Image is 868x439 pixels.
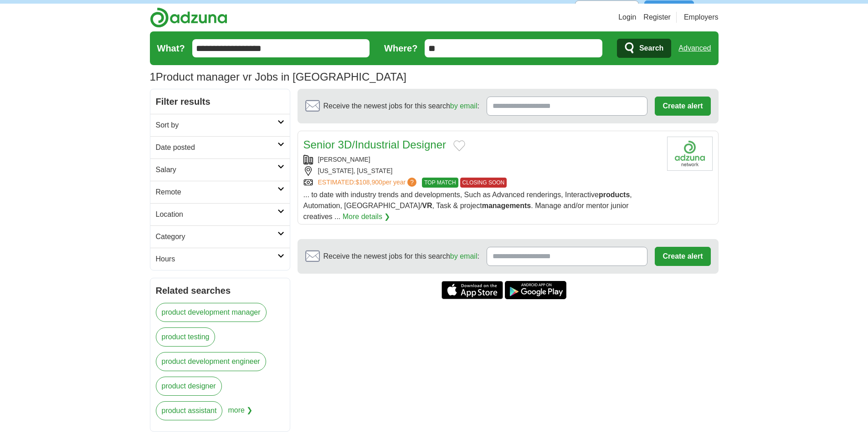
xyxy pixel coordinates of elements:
[450,102,478,110] a: by email
[156,284,284,297] h2: Related searches
[599,191,630,199] strong: products
[156,120,277,131] h2: Sort by
[156,187,277,198] h2: Remote
[422,178,458,188] span: TOP MATCH
[228,401,252,426] span: more ❯
[156,254,277,265] h2: Hours
[303,138,447,151] a: Senior 3D/Industrial Designer
[303,155,660,164] div: [PERSON_NAME]
[156,142,277,153] h2: Date posted
[407,178,416,187] span: ?
[343,211,390,222] a: More details ❯
[150,71,406,83] h1: Product manager vr Jobs in [GEOGRAPHIC_DATA]
[442,281,503,299] a: Get the iPhone app
[460,178,507,188] span: CLOSING SOON
[150,136,290,158] a: Date posted
[684,12,719,23] a: Employers
[453,140,465,151] button: Add to favorite jobs
[482,202,531,209] strong: managements
[156,401,223,420] a: product assistant
[157,41,185,55] label: What?
[150,114,290,136] a: Sort by
[156,231,277,242] h2: Category
[643,12,671,23] a: Register
[156,327,216,347] a: product testing
[617,39,671,58] button: Search
[156,164,277,175] h2: Salary
[450,252,478,260] a: by email
[150,203,290,225] a: Location
[150,7,227,28] img: Adzuna logo
[150,89,290,114] h2: Filter results
[156,209,277,220] h2: Location
[303,166,660,176] div: [US_STATE], [US_STATE]
[156,303,267,322] a: product development manager
[655,247,710,266] button: Create alert
[318,178,419,188] a: ESTIMATED:$108,900per year?
[324,101,479,112] span: Receive the newest jobs for this search :
[303,191,632,220] span: ... to date with industry trends and developments, Such as Advanced renderings, Interactive , Aut...
[150,248,290,270] a: Hours
[156,377,222,396] a: product designer
[150,181,290,203] a: Remote
[644,0,694,20] button: Doorgaan
[422,202,432,209] strong: VR
[678,39,711,57] a: Advanced
[150,69,156,85] span: 1
[618,12,636,23] a: Login
[699,0,719,20] img: icon_close_no_bg.svg
[639,39,663,57] span: Search
[324,251,479,262] span: Receive the newest jobs for this search :
[156,352,266,371] a: product development engineer
[150,225,290,248] a: Category
[150,158,290,181] a: Salary
[505,281,566,299] a: Get the Android app
[355,179,382,186] span: $108,900
[384,41,417,55] label: Where?
[655,97,710,116] button: Create alert
[667,137,713,171] img: Company logo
